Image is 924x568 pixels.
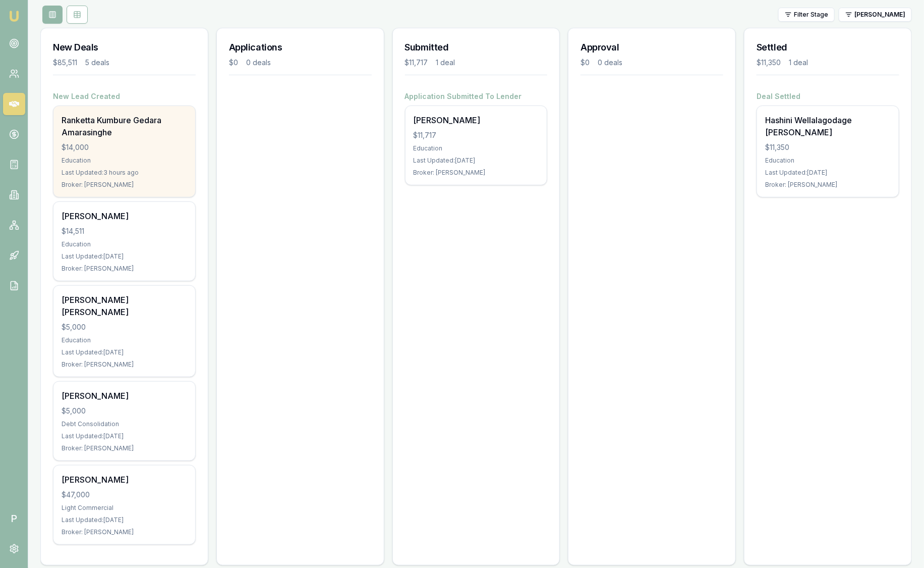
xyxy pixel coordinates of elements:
h4: Application Submitted To Lender [405,91,548,101]
div: $14,000 [62,142,187,152]
div: Broker: [PERSON_NAME] [414,169,539,177]
div: Hashini Wellalagodage [PERSON_NAME] [765,114,891,138]
div: Broker: [PERSON_NAME] [62,360,187,369]
div: Debt Consolidation [62,420,187,428]
h4: Deal Settled [757,91,899,101]
div: Broker: [PERSON_NAME] [62,528,187,536]
button: Filter Stage [778,8,835,22]
span: [PERSON_NAME] [854,11,905,19]
span: P [3,507,25,530]
div: 1 deal [436,58,455,68]
h4: New Lead Created [53,91,196,101]
div: Education [62,336,187,344]
div: Last Updated: [DATE] [62,432,187,440]
h3: Submitted [405,40,548,55]
div: Ranketta Kumbure Gedara Amarasinghe [62,114,187,138]
button: [PERSON_NAME] [839,8,912,22]
div: Light Commercial [62,504,187,512]
img: emu-icon-u.png [8,10,20,22]
div: Education [62,157,187,165]
div: Last Updated: [DATE] [765,169,891,177]
div: $85,511 [53,58,77,68]
div: $5,000 [62,322,187,332]
div: Last Updated: [DATE] [62,516,187,524]
h3: Settled [757,40,899,55]
div: $14,511 [62,226,187,236]
div: Education [414,144,539,152]
div: $11,717 [405,58,428,68]
div: Education [765,157,891,165]
div: [PERSON_NAME] [414,114,539,126]
div: $0 [229,58,238,68]
div: $47,000 [62,490,187,500]
div: Last Updated: [DATE] [62,348,187,356]
div: 5 deals [85,58,109,68]
h3: Approval [581,40,723,55]
div: Last Updated: [DATE] [414,157,539,165]
div: 0 deals [246,58,271,68]
div: [PERSON_NAME] [62,210,187,222]
div: Education [62,240,187,248]
div: 0 deals [598,58,622,68]
div: $5,000 [62,406,187,416]
div: [PERSON_NAME] [62,474,187,486]
div: [PERSON_NAME] [62,390,187,402]
div: Last Updated: [DATE] [62,252,187,261]
span: Filter Stage [794,11,828,19]
div: $11,717 [414,130,539,140]
div: Broker: [PERSON_NAME] [765,181,891,189]
div: $0 [581,58,590,68]
div: Broker: [PERSON_NAME] [62,265,187,273]
div: $11,350 [765,142,891,152]
div: 1 deal [789,58,808,68]
div: Broker: [PERSON_NAME] [62,181,187,189]
div: Last Updated: 3 hours ago [62,169,187,177]
h3: Applications [229,40,372,55]
div: [PERSON_NAME] [PERSON_NAME] [62,294,187,318]
div: $11,350 [757,58,781,68]
div: Broker: [PERSON_NAME] [62,444,187,452]
h3: New Deals [53,40,196,55]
